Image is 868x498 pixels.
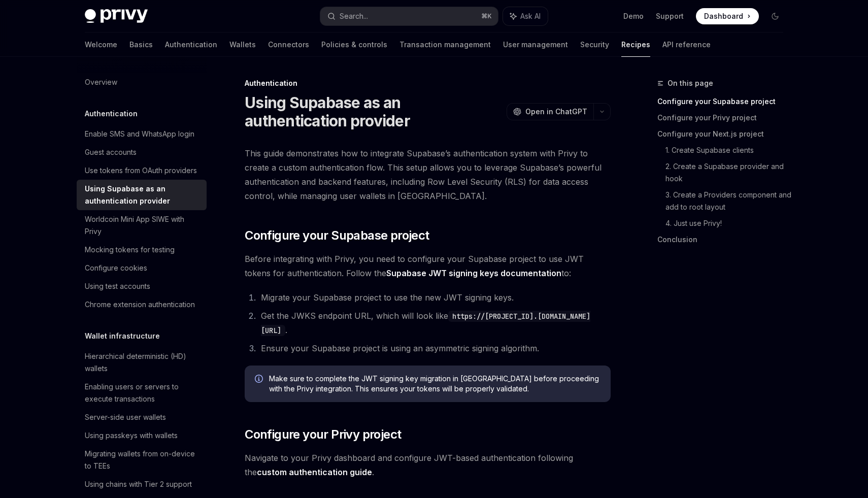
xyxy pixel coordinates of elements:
button: Toggle dark mode [767,8,783,24]
a: Configure cookies [77,259,207,277]
span: ⌘ K [481,12,492,20]
div: Enable SMS and WhatsApp login [85,128,194,140]
a: Support [656,11,684,21]
a: Migrating wallets from on-device to TEEs [77,445,207,475]
a: 2. Create a Supabase provider and hook [665,158,791,187]
a: Dashboard [696,8,759,24]
a: Authentication [165,32,217,57]
a: Using passkeys with wallets [77,426,207,445]
button: Open in ChatGPT [507,103,593,120]
span: Dashboard [704,11,743,21]
span: Before integrating with Privy, you need to configure your Supabase project to use JWT tokens for ... [245,252,611,280]
div: Chrome extension authentication [85,298,195,311]
div: Hierarchical deterministic (HD) wallets [85,350,201,375]
h1: Using Supabase as an authentication provider [245,93,503,130]
a: Worldcoin Mini App SIWE with Privy [77,210,207,241]
a: Connectors [268,32,309,57]
a: User management [503,32,568,57]
a: Configure your Next.js project [657,126,791,142]
li: Migrate your Supabase project to use the new JWT signing keys. [258,290,611,305]
a: Mocking tokens for testing [77,241,207,259]
span: On this page [667,77,713,89]
a: 4. Just use Privy! [665,215,791,231]
svg: Info [255,375,265,385]
span: Open in ChatGPT [525,107,587,117]
div: Overview [85,76,117,88]
span: Configure your Supabase project [245,227,429,244]
div: Using test accounts [85,280,150,292]
a: Demo [623,11,644,21]
div: Search... [340,10,368,22]
a: custom authentication guide [257,467,372,478]
span: Ask AI [520,11,541,21]
div: Using passkeys with wallets [85,429,178,442]
li: Ensure your Supabase project is using an asymmetric signing algorithm. [258,341,611,355]
a: Hierarchical deterministic (HD) wallets [77,347,207,378]
div: Server-side user wallets [85,411,166,423]
a: Supabase JWT signing keys documentation [386,268,561,279]
div: Worldcoin Mini App SIWE with Privy [85,213,201,238]
a: API reference [662,32,711,57]
span: Configure your Privy project [245,426,401,443]
a: Guest accounts [77,143,207,161]
a: Enabling users or servers to execute transactions [77,378,207,408]
a: Transaction management [399,32,491,57]
span: Make sure to complete the JWT signing key migration in [GEOGRAPHIC_DATA] before proceeding with t... [269,374,600,394]
a: Wallets [229,32,256,57]
a: Policies & controls [321,32,387,57]
span: This guide demonstrates how to integrate Supabase’s authentication system with Privy to create a ... [245,146,611,203]
button: Ask AI [503,7,548,25]
div: Migrating wallets from on-device to TEEs [85,448,201,472]
button: Search...⌘K [320,7,498,25]
div: Configure cookies [85,262,147,274]
a: 3. Create a Providers component and add to root layout [665,187,791,215]
a: Use tokens from OAuth providers [77,161,207,180]
a: Chrome extension authentication [77,295,207,314]
h5: Wallet infrastructure [85,330,160,342]
a: Conclusion [657,231,791,248]
a: Overview [77,73,207,91]
h5: Authentication [85,108,138,120]
div: Use tokens from OAuth providers [85,164,197,177]
a: Recipes [621,32,650,57]
a: Server-side user wallets [77,408,207,426]
div: Using Supabase as an authentication provider [85,183,201,207]
a: Welcome [85,32,117,57]
a: Using Supabase as an authentication provider [77,180,207,210]
div: Guest accounts [85,146,137,158]
a: Configure your Privy project [657,110,791,126]
div: Mocking tokens for testing [85,244,175,256]
div: Authentication [245,78,611,88]
a: 1. Create Supabase clients [665,142,791,158]
a: Configure your Supabase project [657,93,791,110]
a: Using test accounts [77,277,207,295]
a: Using chains with Tier 2 support [77,475,207,493]
div: Enabling users or servers to execute transactions [85,381,201,405]
li: Get the JWKS endpoint URL, which will look like . [258,309,611,337]
a: Enable SMS and WhatsApp login [77,125,207,143]
a: Security [580,32,609,57]
a: Basics [129,32,153,57]
img: dark logo [85,9,148,23]
div: Using chains with Tier 2 support [85,478,192,490]
span: Navigate to your Privy dashboard and configure JWT-based authentication following the . [245,451,611,479]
